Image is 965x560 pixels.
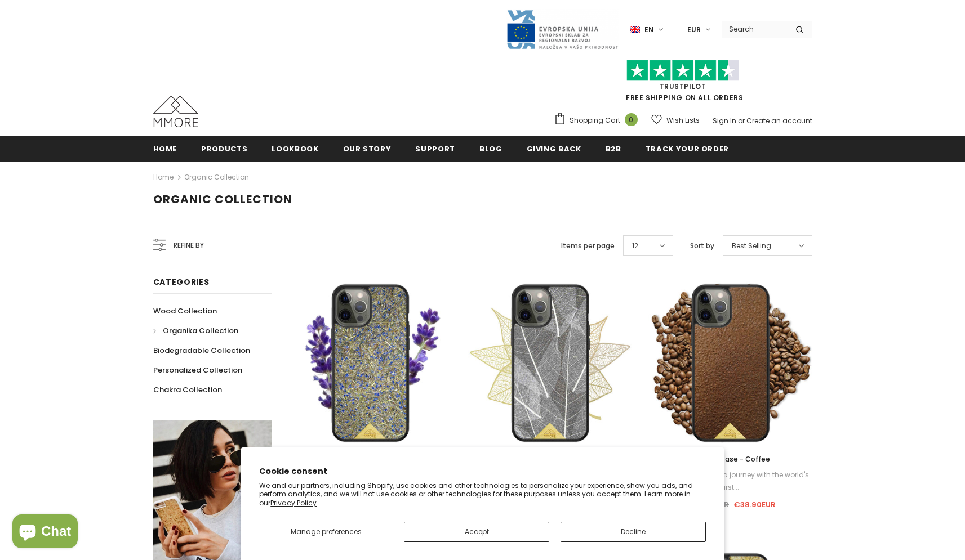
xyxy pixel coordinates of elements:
span: B2B [606,144,621,154]
span: Categories [153,276,210,288]
span: Track your order [646,144,729,154]
span: Our Story [343,144,392,154]
a: Blog [479,136,502,161]
span: Refine by [174,239,204,252]
a: Home [153,136,177,161]
span: Manage preferences [291,527,362,536]
span: 0 [625,113,638,126]
button: Accept [404,522,549,542]
a: support [415,136,455,161]
button: Decline [561,522,706,542]
span: Blog [479,144,502,154]
span: Wish Lists [666,115,700,126]
img: Javni Razpis [506,9,619,50]
a: Chakra Collection [153,380,222,400]
span: Home [153,144,177,154]
p: We and our partners, including Shopify, use cookies and other technologies to personalize your ex... [259,481,706,508]
span: €44.90EUR [685,499,729,510]
img: i-lang-1.png [630,25,640,34]
inbox-online-store-chat: Shopify online store chat [9,514,81,551]
a: Lookbook [272,136,318,161]
a: Wish Lists [651,110,700,130]
span: 12 [632,240,638,252]
span: Chakra Collection [153,384,222,395]
a: Track your order [646,136,729,161]
a: Organic Collection [184,172,249,182]
span: Organika Collection [163,325,238,336]
span: EUR [687,24,701,35]
span: Biodegradable Collection [153,345,250,356]
span: or [738,116,745,126]
span: Shopping Cart [570,115,620,126]
span: Lookbook [272,144,318,154]
img: MMORE Cases [153,96,198,127]
a: Products [201,136,247,161]
span: Personalized Collection [153,365,242,375]
input: Search Site [722,21,787,37]
a: Trustpilot [660,82,706,91]
span: Organic Collection [153,191,292,207]
span: Wood Collection [153,306,217,316]
span: Giving back [527,144,581,154]
a: Sign In [713,116,736,126]
a: Organika Collection [153,321,238,341]
span: Products [201,144,247,154]
a: Create an account [746,116,812,126]
h2: Cookie consent [259,465,706,477]
span: FREE SHIPPING ON ALL ORDERS [554,65,812,102]
a: Home [153,171,174,184]
div: Take your senses on a journey with the world's first... [648,469,812,494]
span: Organic Case - Coffee [691,454,770,464]
a: Giving back [527,136,581,161]
button: Manage preferences [259,522,393,542]
a: Privacy Policy [270,498,317,508]
img: Trust Pilot Stars [626,60,739,82]
a: Javni Razpis [506,24,619,34]
a: Shopping Cart 0 [554,112,643,129]
a: B2B [606,136,621,161]
label: Sort by [690,240,714,252]
a: Personalized Collection [153,360,242,380]
a: Organic Case - Coffee [648,453,812,465]
a: Biodegradable Collection [153,341,250,360]
span: support [415,144,455,154]
span: Best Selling [732,240,771,252]
a: Wood Collection [153,301,217,321]
label: Items per page [561,240,615,252]
span: en [644,24,653,35]
span: €38.90EUR [733,499,776,510]
a: Our Story [343,136,392,161]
